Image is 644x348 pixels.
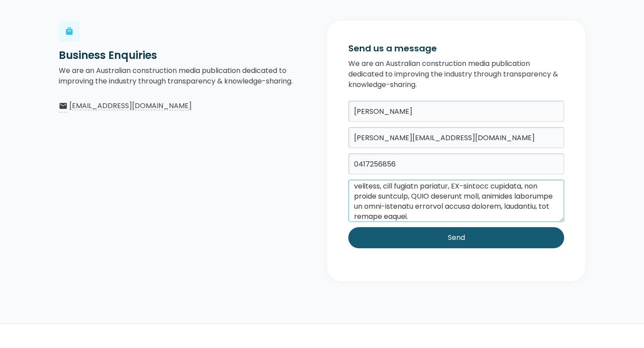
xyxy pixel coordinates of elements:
input: E-mail [348,127,564,148]
div: email [59,101,68,110]
div: [EMAIL_ADDRESS][DOMAIN_NAME] [69,101,192,111]
a: email[EMAIL_ADDRESS][DOMAIN_NAME] [59,101,317,111]
input: Full Name [348,101,564,122]
input: Phone [348,153,564,174]
div: local_mall [65,27,74,36]
h3: Send us a message [348,42,564,55]
p: We are an Australian construction media publication dedicated to improving the industry through t... [348,58,564,90]
p: We are an Australian construction media publication dedicated to improving the industry through t... [59,65,317,87]
h3: Business Enquiries [59,49,317,62]
input: Send [348,227,564,248]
